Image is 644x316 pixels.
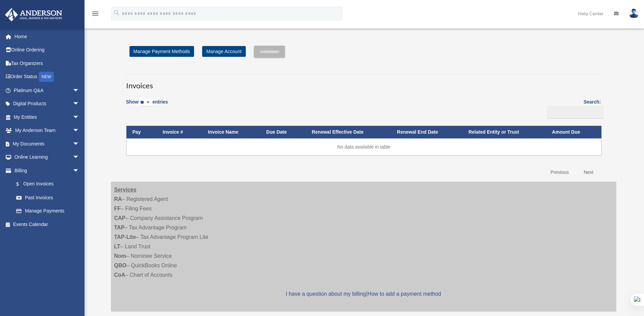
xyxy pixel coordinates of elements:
[73,151,86,164] span: arrow_drop_down
[126,98,168,113] label: Show entries
[9,204,86,218] a: Manage Payments
[306,126,391,138] th: Renewal Effective Date: activate to sort column ascending
[73,84,86,97] span: arrow_drop_down
[9,191,86,204] a: Past Invoices
[391,126,462,138] th: Renewal End Date: activate to sort column ascending
[126,126,157,138] th: Pay: activate to sort column descending
[5,218,90,231] a: Events Calendar
[114,234,136,240] strong: TAP-Lite
[111,182,616,312] div: – Registered Agent – Filing Fees – Company Assistance Program – Tax Advantage Program – Tax Advan...
[114,263,126,268] strong: QBO
[5,84,90,97] a: Platinum Q&Aarrow_drop_down
[5,164,86,177] a: Billingarrow_drop_down
[129,46,194,57] a: Manage Payment Methods
[5,70,90,84] a: Order StatusNEW
[114,272,125,278] strong: CoA
[113,9,120,17] i: search
[579,165,599,179] a: Next
[114,215,126,221] strong: CAP
[73,110,86,124] span: arrow_drop_down
[286,291,366,297] a: I have a question about my billing
[73,137,86,151] span: arrow_drop_down
[3,8,64,21] img: Anderson Advisors Platinum Portal
[114,196,122,202] strong: RA
[545,98,601,119] label: Search:
[5,137,90,151] a: My Documentsarrow_drop_down
[5,57,90,70] a: Tax Organizers
[202,126,260,138] th: Invoice Name: activate to sort column ascending
[629,8,639,18] img: User Pic
[91,9,99,18] i: menu
[114,289,613,299] p: |
[114,244,120,249] strong: LT
[202,46,245,57] a: Manage Account
[546,126,601,138] th: Amount Due: activate to sort column ascending
[139,99,152,107] select: Showentries
[5,43,90,57] a: Online Ordering
[20,180,23,188] span: $
[5,97,90,111] a: Digital Productsarrow_drop_down
[5,124,90,137] a: My Anderson Teamarrow_drop_down
[5,151,90,164] a: Online Learningarrow_drop_down
[114,225,125,230] strong: TAP
[91,12,99,18] a: menu
[157,126,202,138] th: Invoice #: activate to sort column ascending
[73,124,86,138] span: arrow_drop_down
[73,97,86,111] span: arrow_drop_down
[260,126,306,138] th: Due Date: activate to sort column ascending
[5,110,90,124] a: My Entitiesarrow_drop_down
[114,187,137,193] strong: Services
[126,74,601,91] h3: Invoices
[114,206,121,211] strong: FF
[545,165,574,179] a: Previous
[114,253,126,259] strong: Nom
[547,106,603,119] input: Search:
[39,72,54,82] div: NEW
[5,30,90,43] a: Home
[367,291,441,297] a: How to add a payment method
[126,138,601,155] td: No data available in table
[462,126,546,138] th: Related Entity or Trust: activate to sort column ascending
[9,177,83,191] a: $Open Invoices
[73,164,86,178] span: arrow_drop_down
